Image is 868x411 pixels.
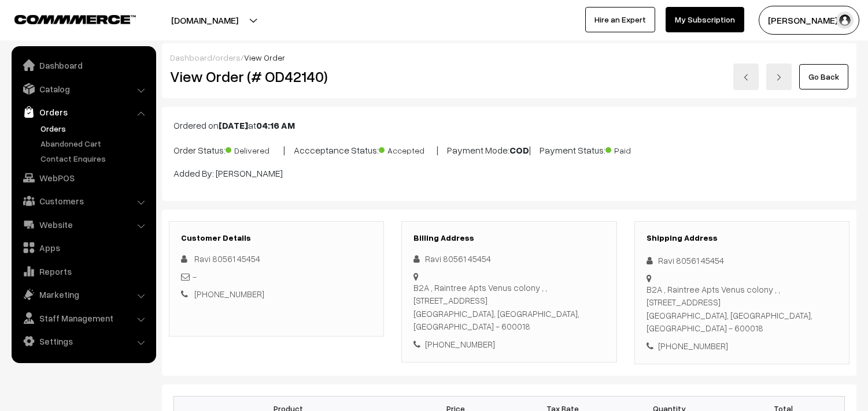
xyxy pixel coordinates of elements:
[413,281,604,333] div: B2A , Raintree Apts Venus colony , , [STREET_ADDRESS] [GEOGRAPHIC_DATA], [GEOGRAPHIC_DATA], [GEOG...
[14,261,152,282] a: Reports
[743,74,749,81] img: left-arrow.png
[605,141,663,156] span: Paid
[38,122,152,134] a: Orders
[219,119,248,131] b: [DATE]
[666,7,744,32] a: My Subscription
[647,233,837,243] h3: Shipping Address
[413,338,604,351] div: [PHONE_NUMBER]
[14,214,152,235] a: Website
[170,68,385,85] h2: View Order (# OD42140)
[836,12,854,29] img: user
[647,283,837,335] div: B2A , Raintree Apts Venus colony , , [STREET_ADDRESS] [GEOGRAPHIC_DATA], [GEOGRAPHIC_DATA], [GEOG...
[215,53,241,62] a: orders
[131,6,279,35] button: [DOMAIN_NAME]
[244,53,285,62] span: View Order
[14,190,152,211] a: Customers
[194,253,260,264] span: Ravi 80561 45454
[14,55,152,76] a: Dashboard
[14,15,136,24] img: COMMMERCE
[775,74,782,81] img: right-arrow.png
[170,51,848,63] div: / /
[14,79,152,99] a: Catalog
[38,137,152,150] a: Abandoned Cart
[14,12,116,25] a: COMMMERCE
[38,152,152,165] a: Contact Enquires
[14,331,152,352] a: Settings
[170,53,212,62] a: Dashboard
[14,284,152,305] a: Marketing
[14,167,152,188] a: WebPOS
[173,141,845,157] p: Order Status: | Accceptance Status: | Payment Mode: | Payment Status:
[509,144,529,156] b: COD
[181,270,372,283] div: -
[256,119,295,131] b: 04:16 AM
[14,237,152,258] a: Apps
[379,141,437,156] span: Accepted
[14,102,152,122] a: Orders
[194,289,264,299] a: [PHONE_NUMBER]
[759,6,859,35] button: [PERSON_NAME] s…
[173,166,845,180] p: Added By: [PERSON_NAME]
[14,308,152,328] a: Staff Management
[799,64,848,89] a: Go Back
[181,233,372,243] h3: Customer Details
[647,339,837,353] div: [PHONE_NUMBER]
[413,233,604,243] h3: Billing Address
[585,7,655,32] a: Hire an Expert
[173,118,845,132] p: Ordered on at
[413,252,604,266] div: Ravi 80561 45454
[226,141,283,156] span: Delivered
[647,254,837,267] div: Ravi 80561 45454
